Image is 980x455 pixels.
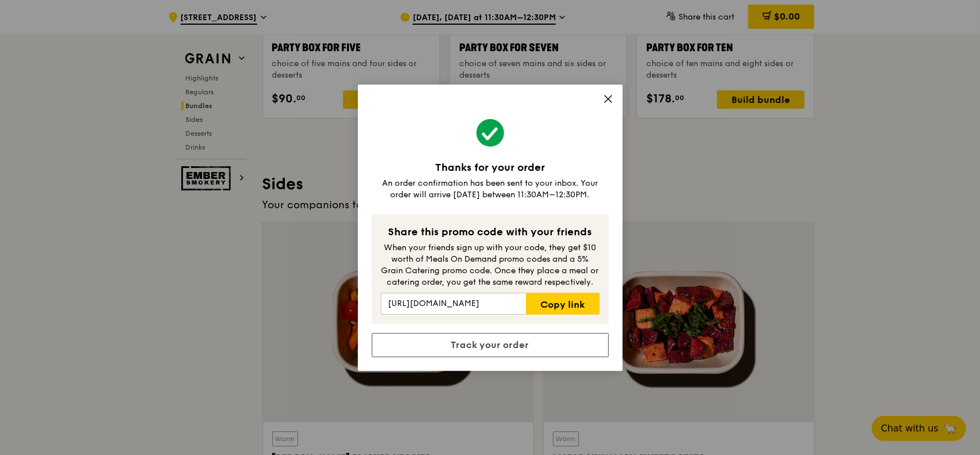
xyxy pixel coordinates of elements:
a: Track your order [372,333,609,357]
img: aff_l [490,108,490,108]
div: Thanks for your order [372,159,609,175]
a: Copy link [526,293,599,315]
div: When your friends sign up with your code, they get $10 worth of Meals On Demand promo codes and a... [381,242,600,288]
div: Share this promo code with your friends [381,224,600,240]
div: An order confirmation has been sent to your inbox. Your order will arrive [DATE] between 11:30AM–... [372,178,609,201]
